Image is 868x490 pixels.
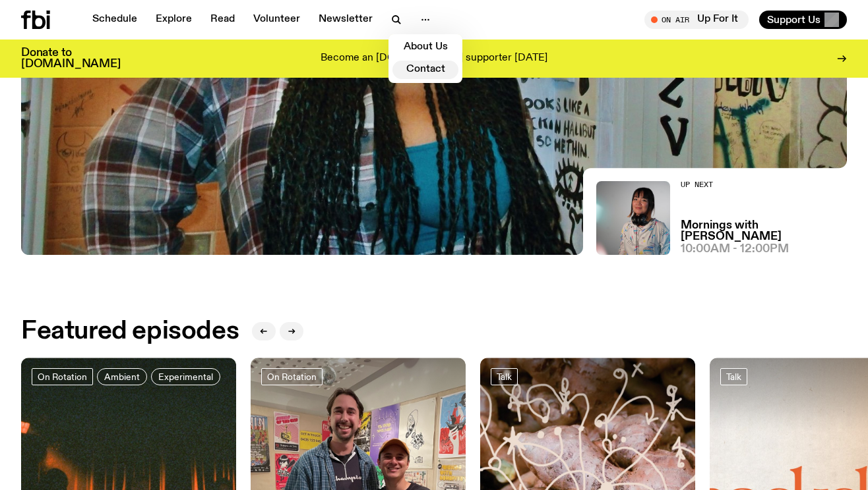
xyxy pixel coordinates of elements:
[148,11,200,29] a: Explore
[726,372,741,382] span: Talk
[681,220,847,242] a: Mornings with [PERSON_NAME]
[151,368,220,385] a: Experimental
[720,368,747,385] a: Talk
[84,11,145,29] a: Schedule
[261,368,323,385] a: On Rotation
[497,372,512,382] span: Talk
[245,11,308,29] a: Volunteer
[202,11,243,29] a: Read
[596,181,670,255] img: Kana Frazer is smiling at the camera with her head tilted slightly to her left. She wears big bla...
[759,11,847,29] button: Support Us
[311,11,381,29] a: Newsletter
[681,244,789,255] span: 10:00am - 12:00pm
[267,372,317,382] span: On Rotation
[767,14,821,26] span: Support Us
[392,61,458,79] a: Contact
[21,47,121,70] h3: Donate to [DOMAIN_NAME]
[38,372,87,382] span: On Rotation
[644,11,749,29] button: On AirUp For It
[491,368,518,385] a: Talk
[32,368,93,385] a: On Rotation
[158,372,213,382] span: Experimental
[104,372,140,382] span: Ambient
[392,38,458,57] a: About Us
[21,319,239,343] h2: Featured episodes
[321,53,547,65] p: Become an [DOMAIN_NAME] supporter [DATE]
[97,368,147,385] a: Ambient
[681,181,847,188] h2: Up Next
